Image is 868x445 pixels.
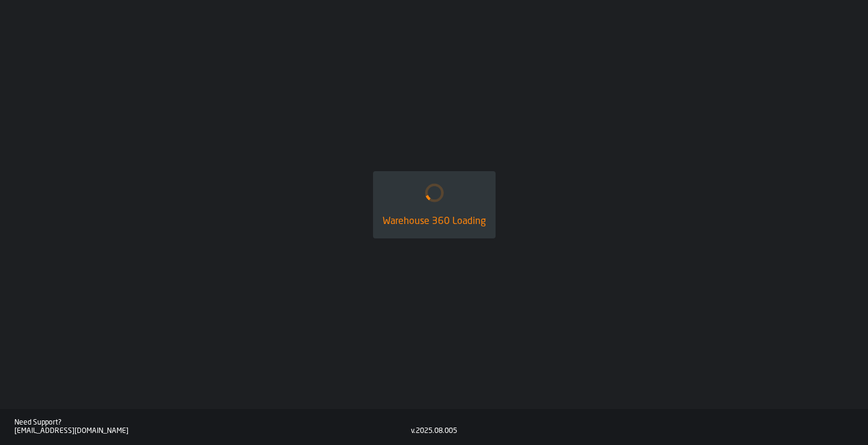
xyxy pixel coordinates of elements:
div: 2025.08.005 [416,427,457,435]
div: Warehouse 360 Loading [383,214,486,229]
div: v. [411,427,416,435]
div: Need Support? [14,419,411,427]
div: [EMAIL_ADDRESS][DOMAIN_NAME] [14,427,411,435]
a: Need Support?[EMAIL_ADDRESS][DOMAIN_NAME] [14,419,411,435]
